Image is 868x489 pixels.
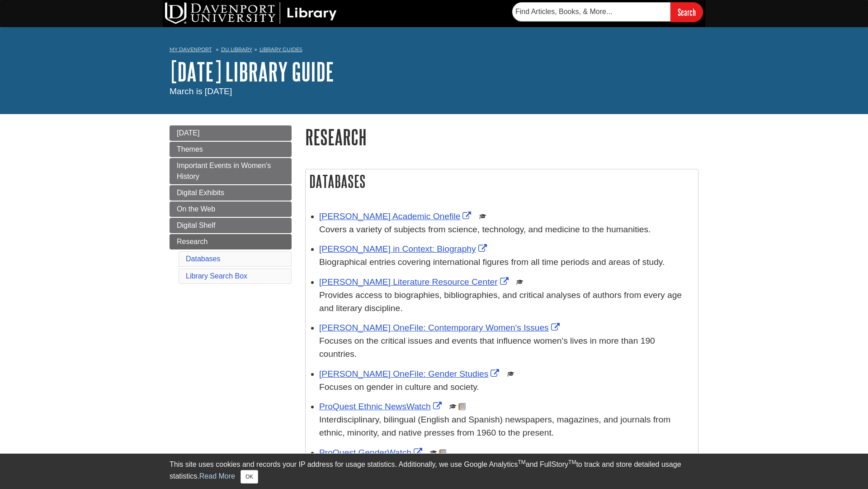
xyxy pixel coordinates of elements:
[199,472,235,480] a: Read More
[670,2,703,22] input: Search
[516,278,524,286] img: Scholarly or Peer Reviewed
[319,244,489,254] a: Link opens in new window
[170,201,292,217] a: On the Web
[177,145,203,153] span: Themes
[319,256,693,269] p: Biographical entries covering international figures from all time periods and areas of study.
[568,459,576,465] sup: TM
[170,158,292,184] a: Important Events in Women's History
[319,402,444,411] a: Link opens in new window
[319,211,473,221] a: Link opens in new window
[170,218,292,233] a: Digital Shelf
[449,403,457,410] img: Scholarly or Peer Reviewed
[177,221,215,229] span: Digital Shelf
[319,289,693,315] p: Provides access to biographies, bibliographies, and critical analyses of authors from every age a...
[512,2,703,22] form: Searches DU Library's articles, books, and more
[319,369,501,379] a: Link opens in new window
[518,459,525,465] sup: TM
[170,58,334,86] a: [DATE] Library Guide
[507,370,514,378] img: Scholarly or Peer Reviewed
[319,323,562,332] a: Link opens in new window
[319,335,693,361] p: Focuses on the critical issues and events that influence women's lives in more than 190 countries.
[170,46,212,53] a: My Davenport
[170,234,292,249] a: Research
[259,46,302,53] a: Library Guides
[170,125,292,141] a: [DATE]
[241,470,258,484] button: Close
[319,223,693,236] p: Covers a variety of subjects from science, technology, and medicine to the humanities.
[439,449,446,456] img: Newspapers
[170,459,698,484] div: This site uses cookies and records your IP address for usage statistics. Additionally, we use Goo...
[186,255,221,263] a: Databases
[170,142,292,157] a: Themes
[170,125,292,286] div: Guide Page Menu
[165,2,337,24] img: DU Library
[319,448,425,457] a: Link opens in new window
[170,86,232,96] span: March is [DATE]
[221,46,252,53] a: DU Library
[170,185,292,201] a: Digital Exhibits
[177,205,215,213] span: On the Web
[458,403,466,410] img: Newspapers
[306,169,698,193] h2: Databases
[177,129,199,137] span: [DATE]
[177,238,208,245] span: Research
[186,272,247,280] a: Library Search Box
[479,213,486,220] img: Scholarly or Peer Reviewed
[430,449,437,456] img: Scholarly or Peer Reviewed
[177,189,224,197] span: Digital Exhibits
[177,162,271,180] span: Important Events in Women's History
[319,277,511,287] a: Link opens in new window
[305,125,698,149] h1: Research
[170,43,698,58] nav: breadcrumb
[512,2,670,21] input: Find Articles, Books, & More...
[319,381,693,394] p: Focuses on gender in culture and society.
[319,413,693,440] p: Interdisciplinary, bilingual (English and Spanish) newspapers, magazines, and journals from ethni...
